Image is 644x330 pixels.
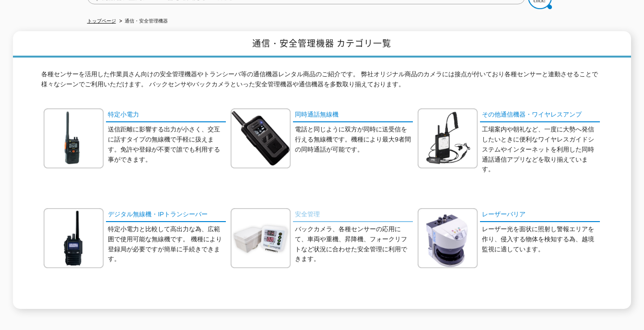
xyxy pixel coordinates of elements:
[117,16,168,26] li: 通信・安全管理機器
[418,208,478,268] img: レーザーバリア
[482,125,600,175] p: 工場案内や朝礼など、一度に大勢へ発信したいときに便利なワイヤレスガイドシステムやインターネットを利用した同時通話通信アプリなどを取り揃えています。
[44,108,104,168] img: 特定小電力
[106,208,226,222] a: デジタル無線機・IPトランシーバー
[13,31,631,58] h1: 通信・安全管理機器 カテゴリ一覧
[87,18,116,24] a: トップページ
[108,224,226,264] p: 特定小電力と比較して高出力な為、広範囲で使用可能な無線機です。 機種により登録局が必要ですが簡単に手続きできます。
[418,108,478,168] img: その他通信機器・ワイヤレスアンプ
[293,108,413,122] a: 同時通話無線機
[106,108,226,122] a: 特定小電力
[293,208,413,222] a: 安全管理
[480,208,600,222] a: レーザーバリア
[231,108,291,168] img: 同時通話無線機
[295,224,413,264] p: バックカメラ、各種センサーの応用にて、車両や重機、昇降機、フォークリフトなど状況に合わせた安全管理に利用できます。
[108,125,226,165] p: 送信距離に影響する出力が小さく、交互に話すタイプの無線機で手軽に扱えます。免許や登録が不要で誰でも利用する事ができます。
[295,125,413,154] p: 電話と同じように双方が同時に送受信を行える無線機です。機種により最大9者間の同時通話が可能です。
[480,108,600,122] a: その他通信機器・ワイヤレスアンプ
[482,224,600,254] p: レーザー光を面状に照射し警報エリアを作り、侵入する物体を検知する為、越境監視に適しています。
[41,70,602,94] p: 各種センサーを活用した作業員さん向けの安全管理機器やトランシーバ等の通信機器レンタル商品のご紹介です。 弊社オリジナル商品のカメラには接点が付いており各種センサーと連動させることで様々なシーンで...
[231,208,291,268] img: 安全管理
[44,208,104,268] img: デジタル無線機・IPトランシーバー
